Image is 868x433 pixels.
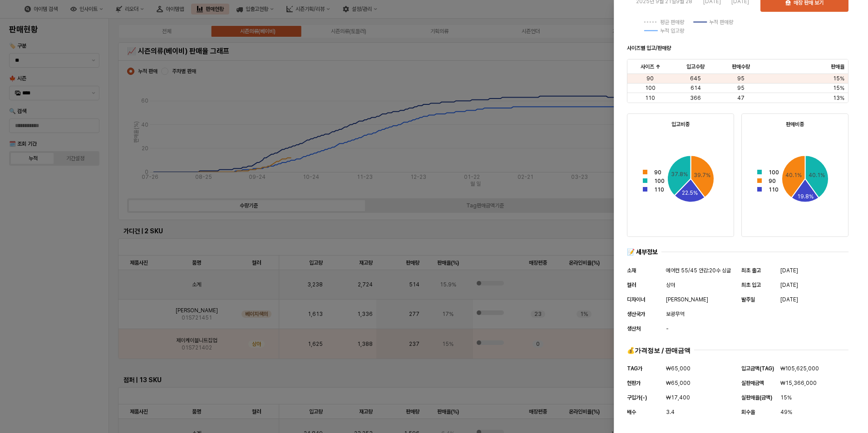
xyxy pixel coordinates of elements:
span: 실판매율(금액) [741,394,772,401]
span: 컬러 [627,282,636,288]
span: 생산처 [627,325,641,332]
span: 배수 [627,409,636,415]
span: 최초 입고 [741,282,761,288]
span: 디자이너 [627,296,645,303]
span: 판매율 [831,63,844,70]
span: 366 [690,94,701,102]
span: ₩65,000 [666,364,690,373]
span: 입고금액(TAG) [741,365,774,372]
span: 15% [780,393,792,402]
span: 49% [780,408,792,417]
span: ₩15,366,000 [780,379,817,388]
strong: 판매비중 [786,121,804,128]
span: 95 [737,84,745,92]
span: 15% [833,75,844,82]
span: 현판가 [627,380,641,386]
span: ₩105,625,000 [780,364,819,373]
span: 구입가(-) [627,394,647,401]
span: 110 [645,94,655,102]
span: 614 [690,84,701,92]
span: 소재 [627,267,636,274]
span: 상아 [666,280,675,290]
div: 📝 세부정보 [627,248,658,256]
button: ₩105,625,000 [780,363,819,374]
strong: 사이즈별 입고/판매량 [627,45,671,51]
span: 발주일 [741,296,755,303]
span: 100 [645,84,656,92]
span: [DATE] [780,266,798,275]
span: 3.4 [666,408,675,417]
span: 95 [737,75,745,82]
span: 90 [646,75,654,82]
span: 15% [833,84,844,92]
span: ₩17,400 [666,393,690,402]
span: [DATE] [780,280,798,290]
span: 실판매금액 [741,380,764,386]
span: 생산국가 [627,311,645,317]
span: TAG가 [627,365,642,372]
strong: 입고비중 [671,121,690,128]
span: [DATE] [780,295,798,304]
span: 최초 출고 [741,267,761,274]
span: - [666,324,669,333]
span: 13% [833,94,844,102]
span: 회수율 [741,409,755,415]
span: 보광무역 [666,310,684,319]
span: 사이즈 [641,63,654,70]
span: 에어컨 55/45 안감:20수 싱글 [666,266,731,275]
span: 645 [690,75,701,82]
span: 판매수량 [732,63,750,70]
span: 입고수량 [686,63,705,70]
span: [PERSON_NAME] [666,295,708,304]
span: ₩65,000 [666,379,690,388]
div: 💰가격정보 / 판매금액 [627,346,690,354]
span: 47 [737,94,745,102]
